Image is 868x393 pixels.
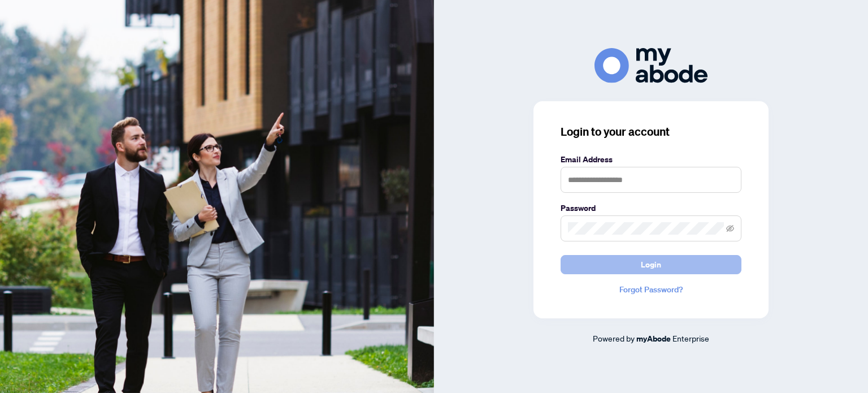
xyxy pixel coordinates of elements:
[561,124,741,140] h3: Login to your account
[594,48,708,83] img: ma-logo
[672,333,709,343] span: Enterprise
[561,255,741,274] button: Login
[636,332,671,345] a: myAbode
[593,333,635,343] span: Powered by
[561,202,741,214] label: Password
[561,153,741,166] label: Email Address
[561,283,741,296] a: Forgot Password?
[641,256,661,274] span: Login
[726,224,734,232] span: eye-invisible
